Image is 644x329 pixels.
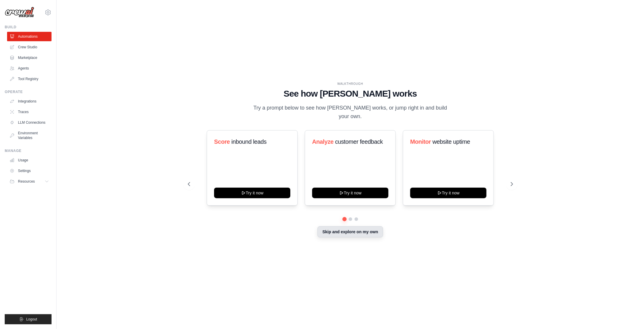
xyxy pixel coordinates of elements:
button: Skip and explore on my own [317,226,383,237]
div: WALKTHROUGH [188,82,513,86]
a: LLM Connections [7,118,52,127]
span: Monitor [410,138,431,145]
a: Automations [7,32,52,41]
span: customer feedback [335,138,383,145]
a: Environment Variables [7,128,52,143]
h1: See how [PERSON_NAME] works [188,88,513,99]
span: website uptime [433,138,470,145]
a: Marketplace [7,53,52,62]
div: Build [5,25,52,29]
iframe: Chat Widget [615,301,644,329]
span: Resources [18,179,35,184]
span: inbound leads [231,138,266,145]
button: Logout [5,314,52,324]
a: Traces [7,107,52,117]
button: Try it now [214,188,290,198]
a: Crew Studio [7,42,52,52]
div: 聊天小组件 [615,301,644,329]
div: Operate [5,90,52,94]
span: Score [214,138,230,145]
span: Logout [26,317,37,322]
button: Resources [7,177,52,186]
a: Settings [7,166,52,176]
div: Manage [5,148,52,153]
img: Logo [5,7,34,18]
a: Tool Registry [7,74,52,84]
p: Try a prompt below to see how [PERSON_NAME] works, or jump right in and build your own. [251,104,449,121]
a: Agents [7,64,52,73]
a: Integrations [7,97,52,106]
a: Usage [7,156,52,165]
span: Analyze [312,138,334,145]
button: Try it now [410,188,486,198]
button: Try it now [312,188,388,198]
